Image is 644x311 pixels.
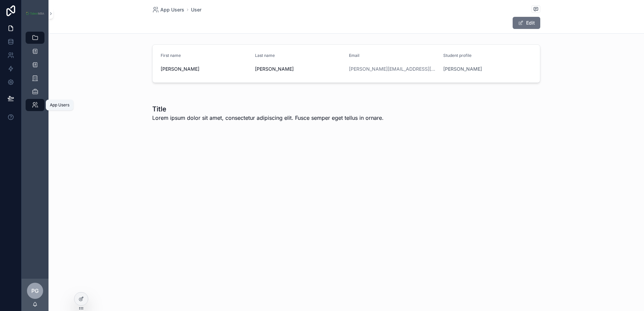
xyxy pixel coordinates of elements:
[160,6,184,13] span: App Users
[443,66,482,72] a: [PERSON_NAME]
[443,53,472,58] span: Student profile
[161,53,181,58] span: First name
[161,66,250,72] span: [PERSON_NAME]
[152,104,384,114] h1: Title
[152,6,184,13] a: App Users
[26,12,44,15] img: App logo
[349,53,359,58] span: Email
[513,17,540,29] button: Edit
[255,66,344,72] span: [PERSON_NAME]
[31,287,39,295] span: PG
[349,66,438,72] a: [PERSON_NAME][EMAIL_ADDRESS][PERSON_NAME][PERSON_NAME][DOMAIN_NAME]
[22,27,49,120] div: scrollable content
[191,6,201,13] a: User
[255,53,275,58] span: Last name
[152,114,384,122] span: Lorem ipsum dolor sit amet, consectetur adipiscing elit. Fusce semper eget tellus in ornare.
[50,102,69,108] div: App Users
